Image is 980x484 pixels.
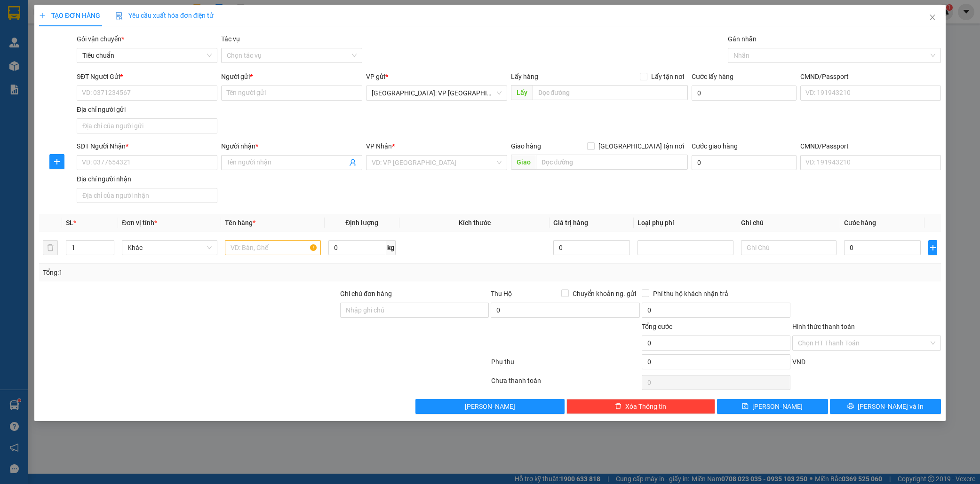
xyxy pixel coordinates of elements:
[928,240,937,255] button: plus
[39,12,46,19] span: plus
[642,323,672,330] span: Tổng cước
[737,214,840,232] th: Ghi chú
[919,5,946,31] button: Close
[647,71,688,82] span: Lấy tận nơi
[929,14,936,21] span: close
[77,174,218,184] div: Địa chỉ người nhận
[830,399,941,414] button: printer[PERSON_NAME] và In
[127,241,212,255] span: Khác
[115,12,214,19] span: Yêu cầu xuất hóa đơn điện tử
[221,141,362,151] div: Người nhận
[752,401,803,412] span: [PERSON_NAME]
[566,399,715,414] button: deleteXóa Thông tin
[553,219,588,226] span: Giá trị hàng
[595,141,688,151] span: [GEOGRAPHIC_DATA] tận nơi
[692,86,797,101] input: Cước lấy hàng
[692,142,738,150] label: Cước giao hàng
[717,399,828,414] button: save[PERSON_NAME]
[511,73,538,80] span: Lấy hàng
[692,73,733,80] label: Cước lấy hàng
[77,104,218,115] div: Địa chỉ người gửi
[536,155,688,170] input: Dọc đường
[221,35,240,43] label: Tác vụ
[728,35,757,43] label: Gán nhãn
[366,142,392,150] span: VP Nhận
[459,219,491,226] span: Kích thước
[77,188,218,203] input: Địa chỉ của người nhận
[82,48,212,62] span: Tiêu chuẩn
[340,290,392,297] label: Ghi chú đơn hàng
[366,71,507,82] div: VP gửi
[490,375,641,392] div: Chưa thanh toán
[225,219,255,226] span: Tên hàng
[634,214,737,232] th: Loại phụ phí
[122,219,157,226] span: Đơn vị tính
[372,86,502,100] span: Hà Nội: VP Quận Thanh Xuân
[386,240,396,255] span: kg
[692,155,797,170] input: Cước giao hàng
[225,240,320,255] input: VD: Bàn, Ghế
[625,401,666,412] span: Xóa Thông tin
[77,35,124,43] span: Gói vận chuyển
[115,12,123,20] img: icon
[741,240,837,255] input: Ghi Chú
[465,401,515,412] span: [PERSON_NAME]
[340,303,489,318] input: Ghi chú đơn hàng
[800,71,941,82] div: CMND/Passport
[490,357,641,373] div: Phụ thu
[844,219,876,226] span: Cước hàng
[50,158,64,165] span: plus
[77,141,218,151] div: SĐT Người Nhận
[858,401,924,412] span: [PERSON_NAME] và In
[511,155,536,170] span: Giao
[221,71,362,82] div: Người gửi
[345,219,378,226] span: Định lượng
[615,403,621,410] span: delete
[39,12,100,19] span: TẠO ĐƠN HÀNG
[511,142,541,150] span: Giao hàng
[491,290,512,297] span: Thu Hộ
[847,403,854,410] span: printer
[533,85,688,100] input: Dọc đường
[792,358,805,366] span: VND
[553,240,630,255] input: 0
[929,244,937,251] span: plus
[800,141,941,151] div: CMND/Passport
[49,154,64,169] button: plus
[649,289,732,299] span: Phí thu hộ khách nhận trả
[415,399,564,414] button: [PERSON_NAME]
[77,118,218,133] input: Địa chỉ của người gửi
[43,240,58,255] button: delete
[43,267,378,278] div: Tổng: 1
[511,85,533,100] span: Lấy
[742,403,749,410] span: save
[66,219,73,226] span: SL
[77,71,218,82] div: SĐT Người Gửi
[792,323,855,330] label: Hình thức thanh toán
[349,159,357,166] span: user-add
[569,289,640,299] span: Chuyển khoản ng. gửi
